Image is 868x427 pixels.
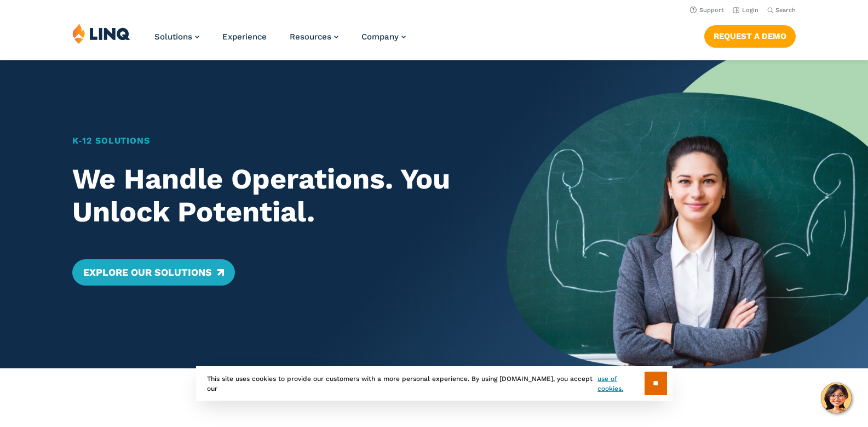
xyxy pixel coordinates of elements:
img: Home Banner [507,60,868,368]
span: Search [775,7,796,14]
img: LINQ | K‑12 Software [72,23,130,44]
nav: Primary Navigation [154,23,406,59]
a: Experience [222,32,267,42]
a: Login [733,7,758,14]
nav: Button Navigation [704,23,796,47]
h2: We Handle Operations. You Unlock Potential. [72,163,471,229]
span: Company [361,32,399,42]
a: Solutions [154,32,199,42]
a: Resources [290,32,338,42]
a: Company [361,32,406,42]
h1: K‑12 Solutions [72,134,471,147]
a: Support [690,7,724,14]
span: Solutions [154,32,192,42]
a: use of cookies. [597,374,644,394]
div: This site uses cookies to provide our customers with a more personal experience. By using [DOMAIN... [196,366,672,401]
button: Hello, have a question? Let’s chat. [821,383,852,413]
a: Request a Demo [704,25,796,47]
span: Resources [290,32,331,42]
button: Open Search Bar [767,6,796,14]
a: Explore Our Solutions [72,259,235,286]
